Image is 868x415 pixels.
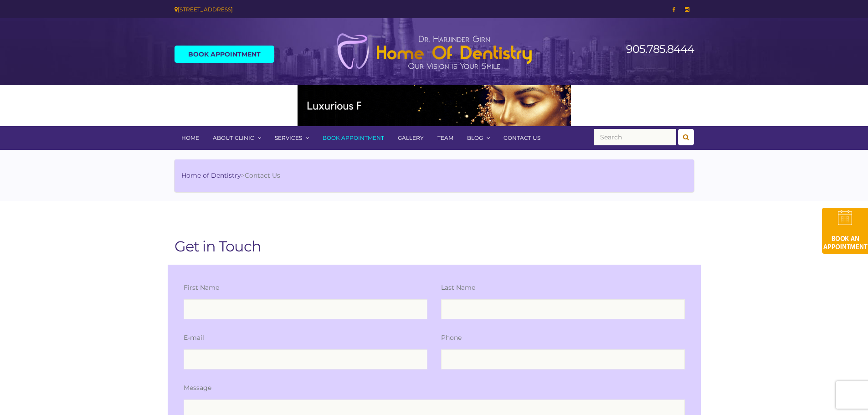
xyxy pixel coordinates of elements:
[245,171,280,179] span: Contact Us
[175,237,694,256] h1: Get in Touch
[181,171,280,180] li: >
[441,333,462,343] label: Phone
[206,126,268,150] a: About Clinic
[175,126,206,150] a: Home
[822,208,868,254] img: book-an-appointment-hod-gld.png
[497,126,547,150] a: Contact Us
[268,126,316,150] a: Services
[460,126,497,150] a: Blog
[626,42,694,56] a: 905.785.8444
[316,126,391,150] a: Book Appointment
[175,46,274,63] a: Book Appointment
[184,333,204,343] label: E-mail
[181,171,241,179] a: Home of Dentistry
[391,126,431,150] a: Gallery
[594,129,676,145] input: Search
[298,85,571,126] img: Medspa-Banner-Virtual-Consultation-2-1.gif
[332,33,537,70] img: Home of Dentistry
[184,383,211,393] label: Message
[175,5,427,14] div: [STREET_ADDRESS]
[184,283,219,292] label: First Name
[431,126,460,150] a: Team
[441,283,475,292] label: Last Name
